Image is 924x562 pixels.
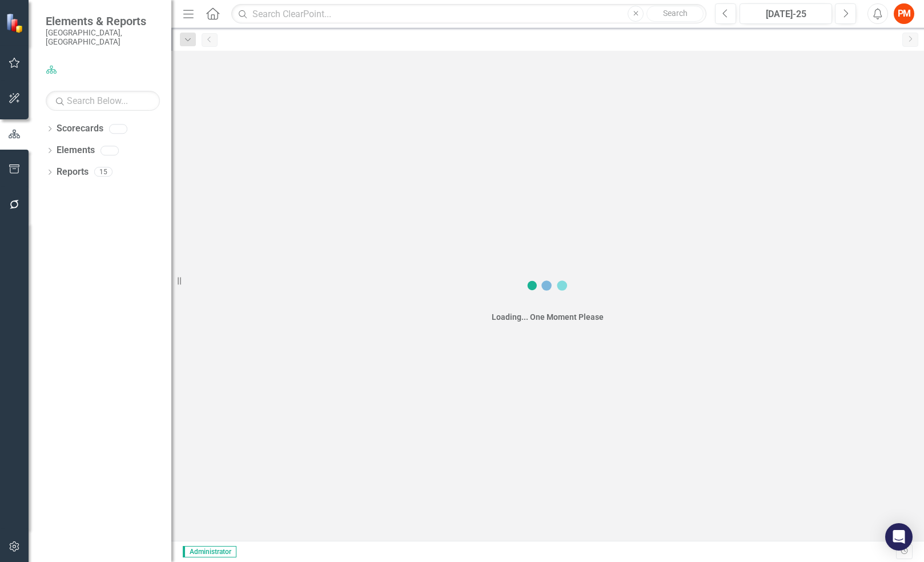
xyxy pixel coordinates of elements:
a: Elements [57,144,95,157]
span: Elements & Reports [46,14,160,28]
a: Scorecards [57,122,103,135]
div: Open Intercom Messenger [885,523,913,551]
small: [GEOGRAPHIC_DATA], [GEOGRAPHIC_DATA] [46,28,160,47]
div: Loading... One Moment Please [492,311,604,323]
button: Search [646,6,704,22]
button: [DATE]-25 [740,3,832,24]
a: Reports [57,166,89,179]
button: PM [894,3,914,24]
input: Search ClearPoint... [231,4,706,24]
input: Search Below... [46,91,160,111]
span: Search [663,9,688,18]
span: Administrator [183,546,236,557]
div: 15 [94,167,113,177]
div: [DATE]-25 [744,7,828,21]
img: ClearPoint Strategy [5,12,26,34]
